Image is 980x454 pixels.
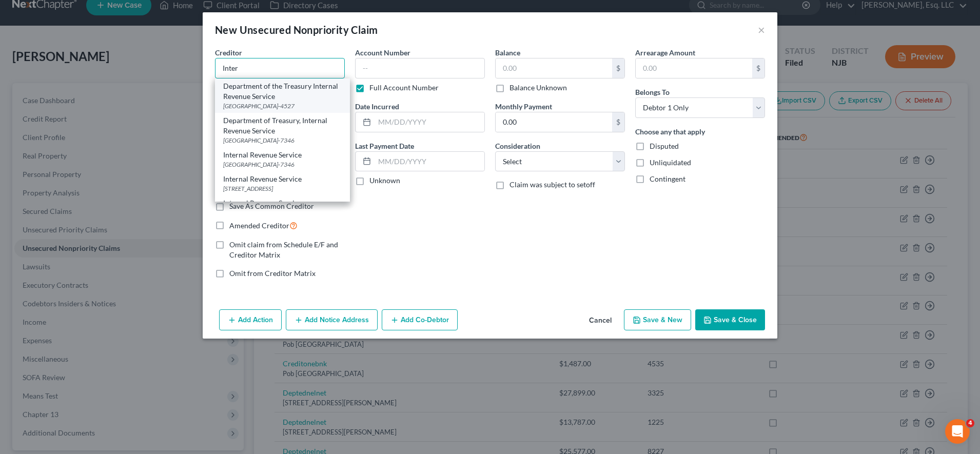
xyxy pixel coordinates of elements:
div: Internal Revenue Service [223,198,342,208]
input: -- [355,58,485,78]
label: Full Account Number [369,83,439,93]
span: Disputed [650,142,679,150]
button: Add Notice Address [286,309,378,331]
input: Search creditor by name... [215,58,345,78]
div: Internal Revenue Service [223,150,342,160]
label: Date Incurred [355,101,399,112]
label: Account Number [355,47,410,58]
label: Balance [495,47,520,58]
button: Save & Close [695,309,765,331]
button: Save & New [624,309,691,331]
span: Contingent [650,174,685,183]
div: $ [612,112,624,132]
div: $ [612,58,624,78]
label: Monthly Payment [495,101,552,112]
span: Belongs To [635,88,670,96]
div: [STREET_ADDRESS] [223,184,342,193]
div: Department of the Treasury Internal Revenue Service [223,81,342,102]
input: 0.00 [636,58,752,78]
button: Add Co-Debtor [382,309,458,331]
button: Add Action [219,309,282,331]
label: Unknown [369,175,400,186]
label: Save As Common Creditor [229,201,314,211]
input: MM/DD/YYYY [375,112,484,132]
div: Internal Revenue Service [223,174,342,184]
span: Omit claim from Schedule E/F and Creditor Matrix [229,240,338,259]
span: 4 [966,419,974,427]
input: MM/DD/YYYY [375,152,484,171]
iframe: Intercom live chat [945,419,970,444]
div: [GEOGRAPHIC_DATA]-7346 [223,160,342,169]
span: Creditor [215,48,242,57]
input: 0.00 [496,58,612,78]
label: Arrearage Amount [635,47,695,58]
div: $ [752,58,765,78]
label: Last Payment Date [355,141,414,151]
button: Cancel [581,310,620,331]
button: × [758,24,765,36]
label: Balance Unknown [509,83,567,93]
span: Claim was subject to setoff [509,180,595,189]
div: [GEOGRAPHIC_DATA]-4527 [223,102,342,110]
span: Unliquidated [650,158,691,167]
input: 0.00 [496,112,612,132]
label: Consideration [495,141,540,151]
div: [GEOGRAPHIC_DATA]-7346 [223,136,342,145]
div: Department of Treasury, Internal Revenue Service [223,115,342,136]
div: New Unsecured Nonpriority Claim [215,23,378,37]
label: Choose any that apply [635,126,705,137]
span: Omit from Creditor Matrix [229,269,316,278]
span: Amended Creditor [229,221,289,230]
